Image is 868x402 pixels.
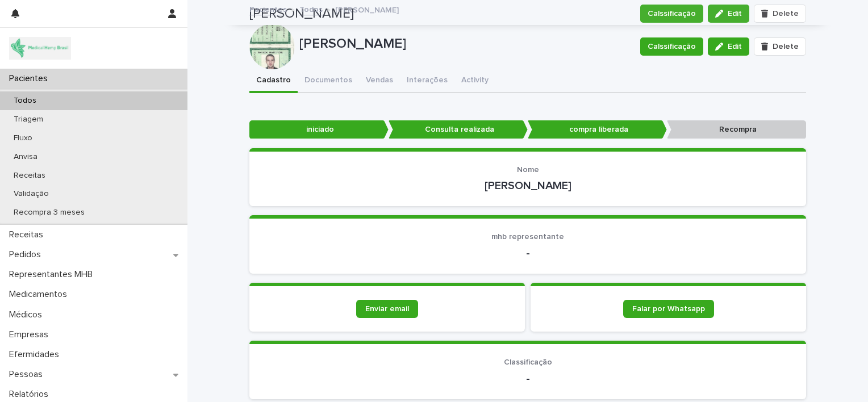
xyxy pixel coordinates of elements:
p: Consulta realizada [389,120,528,139]
button: Calssificação [640,37,703,56]
p: Triagem [5,115,52,124]
p: Representantes MHB [5,269,102,280]
button: Cadastro [249,69,298,93]
a: Todos [299,2,323,15]
span: mhb representante [491,233,564,241]
a: Pacientes [249,2,287,15]
span: Delete [773,43,799,51]
span: Classificação [504,358,552,366]
p: Receitas [5,171,55,181]
p: Pacientes [5,73,57,84]
button: Delete [754,37,806,56]
p: - [263,372,792,386]
p: Validação [5,189,58,199]
span: Falar por Whatsapp [632,305,705,313]
span: Enviar email [365,305,409,313]
span: Nome [517,166,539,174]
p: Efermidades [5,349,68,360]
p: [PERSON_NAME] [263,179,792,192]
p: compra liberada [528,120,667,139]
p: [PERSON_NAME] [335,3,399,15]
button: Activity [454,69,495,93]
p: Médicos [5,309,51,320]
p: Fluxo [5,133,41,143]
a: Enviar email [356,300,418,318]
p: iniciado [249,120,389,139]
p: Empresas [5,329,57,340]
p: Pessoas [5,369,52,380]
p: Anvisa [5,152,47,162]
p: - [263,246,792,260]
p: Pedidos [5,249,50,260]
span: Calssificação [648,41,696,52]
button: Edit [708,37,749,56]
a: Falar por Whatsapp [623,300,714,318]
button: Vendas [359,69,400,93]
p: Receitas [5,229,52,240]
p: Todos [5,96,45,106]
button: Interações [400,69,454,93]
p: [PERSON_NAME] [299,36,631,52]
p: Recompra [667,120,806,139]
span: Edit [728,43,742,51]
button: Documentos [298,69,359,93]
p: Medicamentos [5,289,76,300]
p: Relatórios [5,389,57,400]
p: Recompra 3 meses [5,208,94,217]
img: 4SJayOo8RSQX0lnsmxob [9,37,71,60]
